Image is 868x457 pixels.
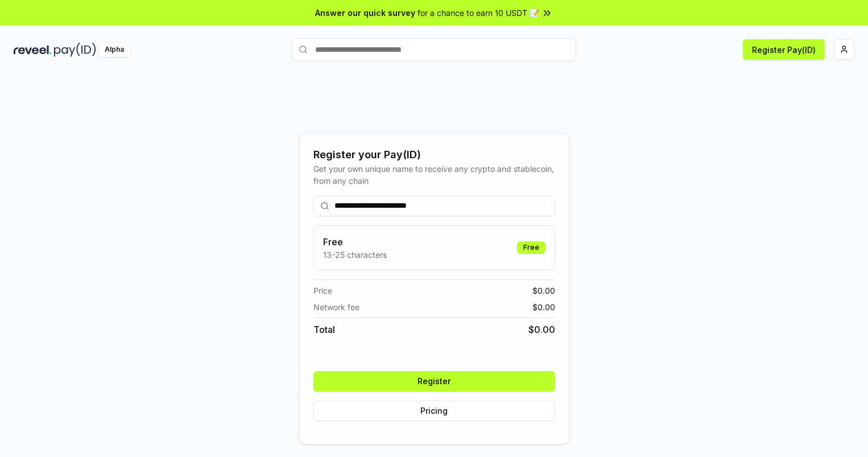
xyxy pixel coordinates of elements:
[313,301,359,313] span: Network fee
[313,401,555,421] button: Pricing
[14,43,52,57] img: reveel_dark
[54,43,96,57] img: pay_id
[313,147,555,163] div: Register your Pay(ID)
[532,301,555,313] span: $ 0.00
[315,7,415,19] span: Answer our quick survey
[313,323,335,336] span: Total
[98,43,130,57] div: Alpha
[313,371,555,392] button: Register
[517,241,545,254] div: Free
[743,39,825,60] button: Register Pay(ID)
[323,235,387,249] h3: Free
[418,7,539,19] span: for a chance to earn 10 USDT 📝
[313,163,555,187] div: Get your own unique name to receive any crypto and stablecoin, from any chain
[323,249,387,261] p: 13-25 characters
[528,323,555,336] span: $ 0.00
[313,285,332,297] span: Price
[532,285,555,297] span: $ 0.00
